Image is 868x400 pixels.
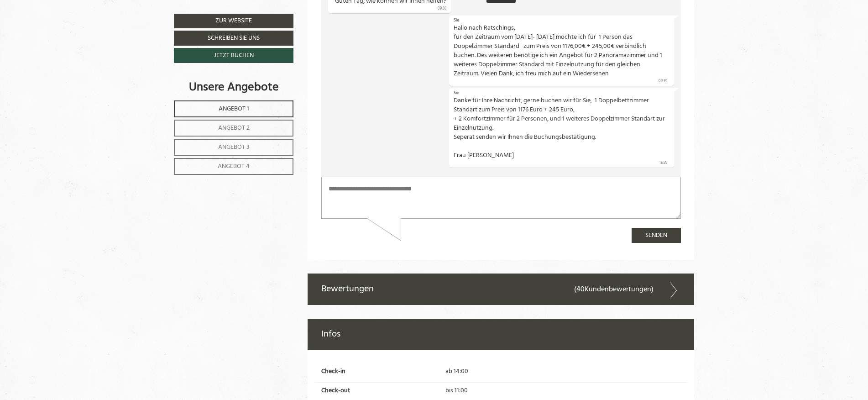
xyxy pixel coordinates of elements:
label: Check-in [321,367,345,376]
label: Check-out [321,386,350,395]
div: Infos [308,319,695,350]
span: Angebot 4 [218,161,250,172]
div: Bewertungen [308,274,695,305]
a: Jetzt buchen [174,48,293,63]
small: 09:39 [132,92,346,98]
div: Sie [132,31,346,37]
small: 15:29 [132,174,346,179]
span: Angebot 1 [219,104,249,114]
span: Kundenbewertungen [585,284,651,295]
div: Unsere Angebote [174,79,293,96]
a: Schreiben Sie uns [174,31,293,46]
span: Angebot 3 [218,142,250,153]
a: Zur Website [174,14,293,28]
small: 09:38 [14,20,125,25]
div: Sie [132,104,346,110]
div: Danke für Ihre Nachricht, gerne buchen wir für Sie, 1 Doppelbettzimmer Standart zum Preis von 117... [128,102,353,181]
button: Senden [310,242,360,257]
div: ab 14:00 [439,367,687,376]
div: Hallo nach Ratschings, für den Zeitraum vom [DATE]- [DATE] möchte ich für 1 Person das Doppelzimm... [128,29,353,100]
div: bis 11:00 [439,386,687,395]
small: (40 ) [574,284,654,295]
span: Angebot 2 [218,123,250,133]
div: [DATE] [165,2,194,16]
